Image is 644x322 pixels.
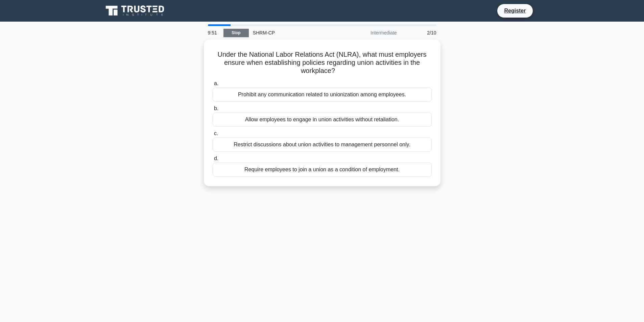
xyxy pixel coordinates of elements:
a: Register [500,6,530,15]
div: Intermediate [342,26,401,40]
div: Restrict discussions about union activities to management personnel only. [213,138,432,152]
div: Prohibit any communication related to unionization among employees. [213,88,432,102]
div: 2/10 [401,26,440,40]
div: Allow employees to engage in union activities without retaliation. [213,113,432,127]
span: c. [214,130,218,136]
div: Require employees to join a union as a condition of employment. [213,163,432,177]
h5: Under the National Labor Relations Act (NLRA), what must employers ensure when establishing polic... [212,50,432,75]
div: 9:51 [204,26,223,40]
span: d. [214,155,218,161]
a: Stop [223,29,249,37]
span: b. [214,105,218,111]
span: a. [214,80,218,86]
div: SHRM-CP [249,26,342,40]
